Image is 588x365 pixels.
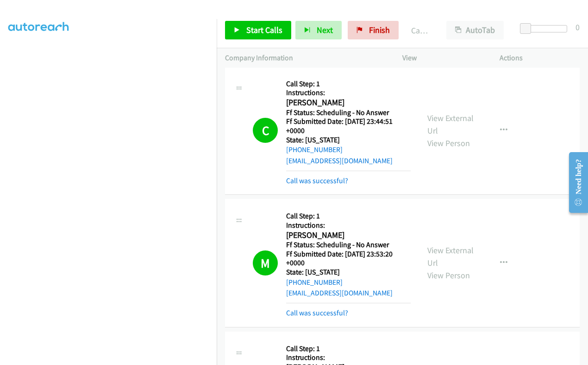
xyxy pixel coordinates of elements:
a: [EMAIL_ADDRESS][DOMAIN_NAME] [286,156,393,165]
h5: State: [US_STATE] [286,268,411,277]
a: [EMAIL_ADDRESS][DOMAIN_NAME] [286,288,393,297]
a: View Person [427,270,470,281]
h5: Ff Submitted Date: [DATE] 23:53:20 +0000 [286,250,411,268]
button: Next [295,21,342,39]
h1: C [253,118,278,143]
h5: Call Step: 1 [286,211,411,221]
a: View External Url [427,113,474,136]
span: Next [317,25,333,35]
a: [PHONE_NUMBER] [286,278,343,287]
p: Company Information [225,52,386,64]
a: [PHONE_NUMBER] [286,145,343,154]
a: Finish [348,21,399,39]
h5: Ff Submitted Date: [DATE] 23:44:51 +0000 [286,117,411,135]
iframe: Resource Center [561,146,588,219]
a: Start Calls [225,21,291,39]
h5: Ff Status: Scheduling - No Answer [286,240,411,250]
h1: M [253,250,278,275]
h5: Instructions: [286,353,411,362]
div: 0 [575,21,580,33]
h5: State: [US_STATE] [286,135,411,145]
p: Call Completed [411,24,430,37]
span: Start Calls [246,25,282,35]
span: Finish [369,25,390,35]
h5: Call Step: 1 [286,344,411,353]
p: View [402,52,483,64]
h5: Instructions: [286,88,411,97]
a: View Person [427,138,470,148]
h5: Instructions: [286,221,411,230]
a: Call was successful? [286,176,348,185]
h5: Ff Status: Scheduling - No Answer [286,108,411,117]
p: Actions [500,52,580,64]
h5: Call Step: 1 [286,79,411,89]
a: View External Url [427,245,474,268]
a: Call was successful? [286,308,348,317]
h2: [PERSON_NAME] [286,230,411,241]
button: AutoTab [446,21,504,39]
h2: [PERSON_NAME] [286,97,411,108]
